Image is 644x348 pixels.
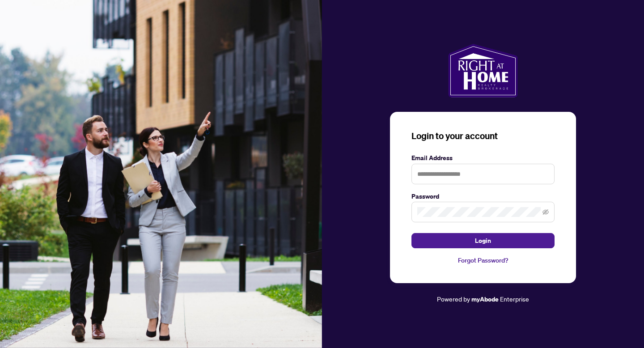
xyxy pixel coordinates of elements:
span: eye-invisible [542,209,549,215]
span: Enterprise [500,295,529,303]
label: Email Address [411,153,555,163]
label: Password [411,191,555,201]
button: Login [411,233,555,248]
img: ma-logo [448,44,517,98]
span: Login [475,233,491,248]
h3: Login to your account [411,130,555,142]
span: Powered by [437,295,470,303]
a: myAbode [471,294,499,304]
a: Forgot Password? [411,255,555,265]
